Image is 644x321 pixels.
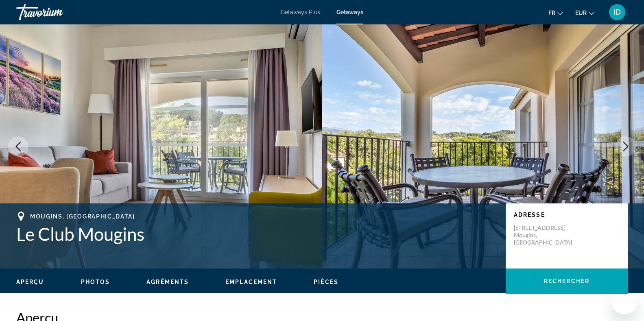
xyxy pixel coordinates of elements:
button: Change language [548,7,563,19]
span: Pièces [314,279,338,285]
span: ID [613,8,621,16]
p: [STREET_ADDRESS] Mougins, [GEOGRAPHIC_DATA] [514,224,579,246]
p: Adresse [514,212,620,218]
span: Emplacement [225,279,277,285]
span: Agréments [146,279,189,285]
span: Aperçu [16,279,44,285]
span: EUR [575,10,587,16]
span: Photos [81,279,110,285]
a: Travorium [16,2,98,23]
button: Next image [616,136,636,157]
button: Aperçu [16,278,44,286]
button: Change currency [575,7,594,19]
a: Getaways Plus [281,9,320,15]
button: Previous image [8,136,28,157]
button: Emplacement [225,278,277,286]
a: Getaways [336,9,363,15]
button: Photos [81,278,110,286]
iframe: Bouton de lancement de la fenêtre de messagerie [611,288,637,314]
button: Pièces [314,278,338,286]
button: Rechercher [506,269,628,294]
span: Rechercher [544,278,589,284]
button: User Menu [607,4,628,21]
h1: Le Club Mougins [16,223,498,245]
span: Mougins, [GEOGRAPHIC_DATA] [30,213,135,220]
span: fr [548,10,555,16]
button: Agréments [146,278,189,286]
